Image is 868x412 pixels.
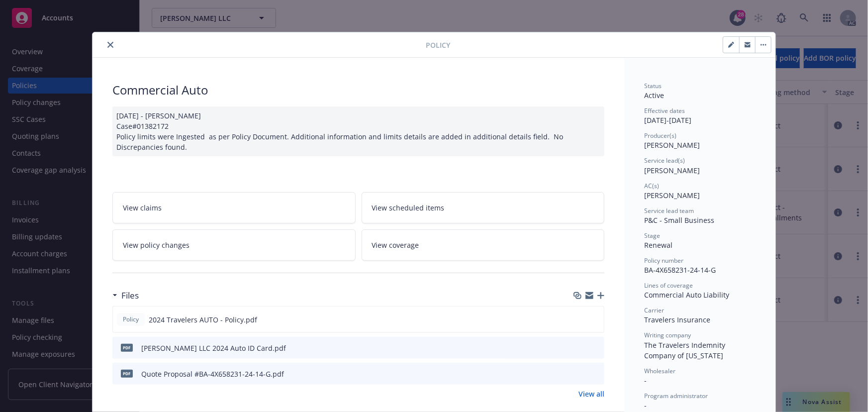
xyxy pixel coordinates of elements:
span: Active [644,91,664,100]
button: close [104,39,116,51]
span: [PERSON_NAME] [644,140,700,150]
span: Producer(s) [644,131,676,140]
span: pdf [121,344,133,351]
span: Service lead(s) [644,156,685,165]
a: View policy changes [112,229,356,261]
span: Lines of coverage [644,281,693,290]
span: 2024 Travelers AUTO - Policy.pdf [149,314,257,325]
span: AC(s) [644,182,659,190]
span: Effective dates [644,106,685,115]
div: Commercial Auto [112,82,604,99]
span: Policy [426,40,450,50]
span: [PERSON_NAME] [644,191,700,200]
span: The Travelers Indemnity Company of [US_STATE] [644,340,727,360]
span: View policy changes [123,240,190,250]
span: BA-4X658231-24-14-G [644,265,716,275]
span: Service lead team [644,206,694,215]
span: Travelers Insurance [644,315,710,324]
button: preview file [591,314,600,325]
span: Policy number [644,256,683,265]
span: pdf [121,370,133,377]
span: - [644,376,647,385]
a: View claims [112,192,356,223]
span: Stage [644,231,660,240]
span: View claims [123,203,162,213]
button: download file [576,343,583,353]
span: View coverage [372,240,419,250]
button: download file [575,314,583,325]
button: preview file [591,369,600,379]
div: Commercial Auto Liability [644,290,756,300]
div: Quote Proposal #BA-4X658231-24-14-G.pdf [141,369,284,379]
a: View scheduled items [362,192,605,223]
button: download file [576,369,583,379]
span: [PERSON_NAME] [644,166,700,175]
span: - [644,401,647,410]
span: Carrier [644,306,664,314]
span: Wholesaler [644,367,675,375]
div: Files [112,289,139,302]
span: Renewal [644,240,673,250]
a: View all [579,389,604,399]
span: Program administrator [644,392,708,400]
button: preview file [591,343,600,353]
h3: Files [121,289,139,302]
div: [DATE] - [PERSON_NAME] Case#01382172 Policy limits were Ingested as per Policy Document. Addition... [112,106,604,156]
span: Status [644,82,662,90]
a: View coverage [362,229,605,261]
div: [DATE] - [DATE] [644,106,756,125]
span: Policy [121,315,141,324]
span: P&C - Small Business [644,215,714,225]
span: View scheduled items [372,203,445,213]
div: [PERSON_NAME] LLC 2024 Auto ID Card.pdf [141,343,286,353]
span: Writing company [644,331,691,339]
